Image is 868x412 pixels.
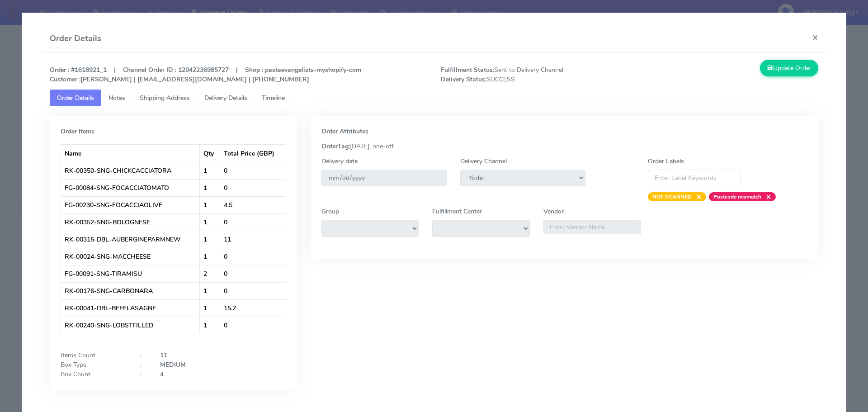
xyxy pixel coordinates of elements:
td: FG-00084-SNG-FOCACCIATOMATO [61,179,200,196]
td: 2 [200,265,220,282]
div: [DATE], one-off [315,142,815,151]
strong: MEDIUM [160,360,186,369]
div: : [133,360,153,369]
td: 1 [200,213,220,231]
input: Enter Label Keywords [648,170,741,186]
button: Close [805,25,826,49]
td: 0 [220,162,285,179]
label: Vendor [543,207,564,216]
td: 0 [220,265,285,282]
td: 11 [220,231,285,248]
span: Delivery Details [204,94,247,102]
label: Delivery date [321,156,358,166]
td: 15.2 [220,299,285,317]
th: Qty [200,145,220,162]
strong: NOT-SCANNED [652,193,692,200]
strong: Order Items [61,127,94,136]
span: × [692,192,702,201]
td: 0 [220,213,285,231]
td: FG-00230-SNG-FOCACCIAOLIVE [61,196,200,213]
input: Enter Vendor Name [543,220,641,234]
td: 0 [220,248,285,265]
td: 0 [220,317,285,334]
span: Shipping Address [140,94,190,102]
span: × [761,192,771,201]
strong: 4 [160,370,164,379]
span: Sent to Delivery Channel SUCCESS [434,65,630,84]
td: 1 [200,299,220,317]
ul: Tabs [50,90,819,106]
td: RK-00176-SNG-CARBONARA [61,282,200,299]
label: Delivery Channel [460,156,507,166]
td: RK-00240-SNG-LOBSTFILLED [61,317,200,334]
div: Box Type [54,360,133,369]
td: 1 [200,248,220,265]
strong: Delivery Status: [441,75,486,84]
div: Items Count [54,350,133,360]
button: Update Order [760,60,819,76]
td: RK-00041-DBL-BEEFLASAGNE [61,299,200,317]
td: 0 [220,179,285,196]
strong: Order Attributes [321,127,368,136]
label: Group [321,207,339,216]
td: 1 [200,196,220,213]
td: RK-00350-SNG-CHICKCACCIATORA [61,162,200,179]
span: Order Details [57,94,94,102]
div: : [133,350,153,360]
strong: Postcode mismatch [713,193,761,200]
strong: 11 [160,351,167,360]
td: RK-00352-SNG-BOLOGNESE [61,213,200,231]
td: FG-00091-SNG-TIRAMISU [61,265,200,282]
td: 4.5 [220,196,285,213]
label: Fulfillment Center [432,207,482,216]
span: Timeline [262,94,285,102]
strong: OrderTag: [321,142,350,151]
strong: Customer : [50,75,80,84]
th: Name [61,145,200,162]
td: RK-00024-SNG-MACCHEESE [61,248,200,265]
td: 1 [200,317,220,334]
td: 1 [200,179,220,196]
h4: Order Details [50,33,101,45]
td: 1 [200,162,220,179]
strong: Fulfillment Status: [441,66,494,74]
div: Box Count [54,369,133,379]
strong: Order : #1618921_1 | Channel Order ID : 12042236985727 | Shop : pastaevangelists-myshopify-com [P... [50,66,361,84]
td: 1 [200,231,220,248]
label: Order Labels [648,156,684,166]
span: Notes [108,94,125,102]
td: 0 [220,282,285,299]
td: 1 [200,282,220,299]
div: : [133,369,153,379]
td: RK-00315-DBL-AUBERGINEPARMNEW [61,231,200,248]
th: Total Price (GBP) [220,145,285,162]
